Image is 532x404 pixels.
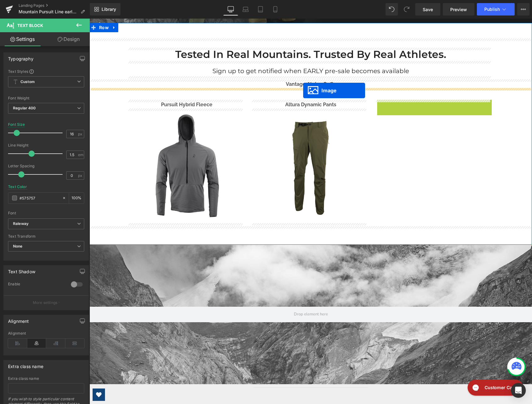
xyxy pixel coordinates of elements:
p: More settings [33,300,58,305]
a: Open Wishlist [3,370,15,382]
a: Mobile [268,3,283,15]
div: Letter Spacing [8,164,84,168]
a: Landing Pages [19,3,90,8]
a: New Library [90,3,120,15]
div: Extra class name [8,360,43,369]
strong: Pursuit Hybrid Fleece [72,83,123,89]
div: Font [8,211,84,215]
div: Typography [8,53,33,61]
span: px [78,132,83,136]
a: Expand / Collapse [21,4,29,14]
a: Design [46,32,91,46]
span: Save [423,6,433,13]
div: Extra class name [8,376,84,381]
button: More [517,3,530,15]
button: More settings [4,295,89,310]
span: px [78,173,83,178]
a: Desktop [223,3,238,15]
iframe: Gorgias live chat messenger [375,359,436,379]
a: Laptop [238,3,253,15]
span: Mountain Pursuit Line early optin [19,9,78,14]
input: Color [20,195,59,201]
h1: Sign up to get notified when EARLY pre-sale becomes available [40,47,403,58]
b: Custom [20,79,35,85]
strong: Altura Dynamic Pants [196,83,247,89]
button: Redo [400,3,413,15]
b: None [13,244,23,248]
button: Undo [386,3,398,15]
div: Alignment [8,331,84,336]
i: Raleway [13,221,28,226]
div: % [69,193,84,204]
a: Preview [443,3,474,15]
span: Publish [484,7,500,12]
div: Font Weight [8,96,84,100]
div: Line Height [8,143,84,147]
div: Enable [8,282,65,288]
div: Text Color [8,185,27,189]
span: Text Block [17,23,43,28]
button: Publish [477,3,515,15]
b: Regular 400 [13,106,36,110]
h2: Tested in Real Mountains. Trusted By Real Athletes. [40,29,403,42]
div: Open Intercom Messenger [511,383,526,398]
span: em [78,153,83,157]
div: Text Shadow [8,266,35,274]
span: Library [102,7,116,12]
div: Text Transform [8,234,84,239]
div: Text Styles [8,69,84,74]
span: Row [8,4,21,14]
strong: Vantage Alpine Puffy [196,63,246,68]
div: Font Size [8,122,25,127]
a: Tablet [253,3,268,15]
div: Alignment [8,315,29,324]
span: Preview [450,6,467,13]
